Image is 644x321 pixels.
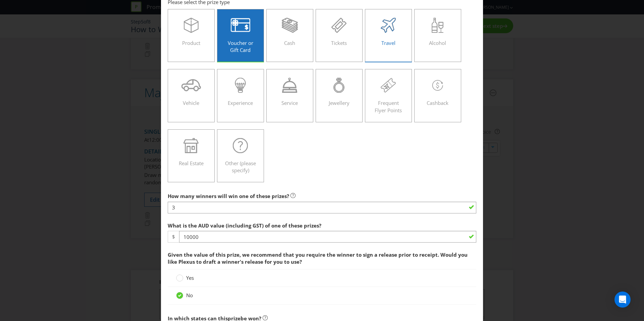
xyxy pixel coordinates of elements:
[375,100,402,113] span: Frequent Flyer Points
[186,274,194,281] span: Yes
[186,292,193,299] span: No
[228,40,253,53] span: Voucher or Gift Card
[429,40,446,46] span: Alcohol
[614,292,631,308] div: Open Intercom Messenger
[168,231,179,243] span: $
[225,160,256,174] span: Other (please specify)
[427,100,448,106] span: Cashback
[183,100,199,106] span: Vehicle
[381,40,395,46] span: Travel
[228,100,253,106] span: Experience
[284,40,295,46] span: Cash
[281,100,298,106] span: Service
[182,40,200,46] span: Product
[179,231,476,243] input: e.g. 100
[168,222,321,229] span: What is the AUD value (including GST) of one of these prizes?
[331,40,347,46] span: Tickets
[168,193,289,199] span: How many winners will win one of these prizes?
[329,100,350,106] span: Jewellery
[168,251,468,265] span: Given the value of this prize, we recommend that you require the winner to sign a release prior t...
[168,202,476,213] input: e.g. 5
[179,160,204,167] span: Real Estate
